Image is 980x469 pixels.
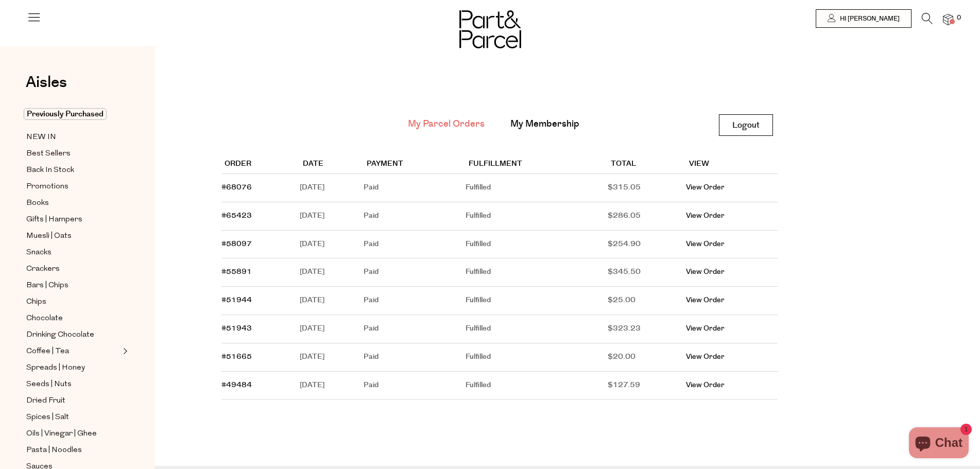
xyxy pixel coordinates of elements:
[300,287,364,315] td: [DATE]
[300,315,364,343] td: [DATE]
[26,312,120,325] a: Chocolate
[26,247,51,259] span: Snacks
[221,211,252,221] a: #65423
[26,147,120,160] a: Best Sellers
[26,378,72,391] span: Seeds | Nuts
[26,197,120,210] a: Books
[364,315,466,343] td: Paid
[26,164,120,177] a: Back In Stock
[466,155,608,174] th: Fulfillment
[26,395,65,407] span: Dried Fruit
[719,114,773,136] a: Logout
[816,9,912,28] a: Hi [PERSON_NAME]
[221,155,300,174] th: Order
[686,239,725,249] a: View Order
[608,258,686,287] td: $345.50
[364,155,466,174] th: Payment
[300,343,364,372] td: [DATE]
[466,372,608,400] td: Fulfilled
[26,108,120,120] a: Previously Purchased
[26,312,63,325] span: Chocolate
[686,211,725,221] a: View Order
[364,202,466,231] td: Paid
[26,71,67,94] span: Aisles
[466,315,608,343] td: Fulfilled
[686,352,725,362] a: View Order
[26,246,120,259] a: Snacks
[26,411,69,424] span: Spices | Salt
[26,411,120,424] a: Spices | Salt
[26,296,120,308] a: Chips
[221,380,252,390] a: #49484
[466,287,608,315] td: Fulfilled
[26,131,56,144] span: NEW IN
[608,315,686,343] td: $323.23
[608,287,686,315] td: $25.00
[26,345,69,358] span: Coffee | Tea
[364,372,466,400] td: Paid
[300,258,364,287] td: [DATE]
[26,427,120,440] a: Oils | Vinegar | Ghee
[26,230,72,242] span: Muesli | Oats
[466,258,608,287] td: Fulfilled
[466,231,608,259] td: Fulfilled
[26,296,46,308] span: Chips
[608,202,686,231] td: $286.05
[221,239,252,249] a: #58097
[686,380,725,390] a: View Order
[221,295,252,305] a: #51944
[26,428,97,440] span: Oils | Vinegar | Ghee
[26,378,120,391] a: Seeds | Nuts
[686,155,778,174] th: View
[26,181,68,193] span: Promotions
[26,263,120,275] a: Crackers
[26,280,68,292] span: Bars | Chips
[364,174,466,202] td: Paid
[608,343,686,372] td: $20.00
[608,372,686,400] td: $127.59
[221,267,252,277] a: #55891
[26,148,71,160] span: Best Sellers
[26,214,82,226] span: Gifts | Hampers
[906,427,972,461] inbox-online-store-chat: Shopify online store chat
[26,75,67,100] a: Aisles
[364,258,466,287] td: Paid
[26,345,120,358] a: Coffee | Tea
[466,202,608,231] td: Fulfilled
[221,182,252,193] a: #68076
[26,279,120,292] a: Bars | Chips
[300,155,364,174] th: Date
[300,231,364,259] td: [DATE]
[686,323,725,334] a: View Order
[26,131,120,144] a: NEW IN
[686,182,725,193] a: View Order
[943,14,953,25] a: 0
[510,117,579,131] a: My Membership
[837,14,900,23] span: Hi [PERSON_NAME]
[26,394,120,407] a: Dried Fruit
[608,155,686,174] th: Total
[686,267,725,277] a: View Order
[26,362,85,374] span: Spreads | Honey
[300,372,364,400] td: [DATE]
[221,352,252,362] a: #51665
[466,343,608,372] td: Fulfilled
[686,295,725,305] a: View Order
[26,444,120,457] a: Pasta | Noodles
[26,230,120,242] a: Muesli | Oats
[221,323,252,334] a: #51943
[26,164,74,177] span: Back In Stock
[24,108,107,120] span: Previously Purchased
[364,287,466,315] td: Paid
[364,343,466,372] td: Paid
[300,202,364,231] td: [DATE]
[954,13,964,23] span: 0
[26,180,120,193] a: Promotions
[408,117,485,131] a: My Parcel Orders
[26,329,94,341] span: Drinking Chocolate
[300,174,364,202] td: [DATE]
[608,231,686,259] td: $254.90
[26,444,82,457] span: Pasta | Noodles
[26,361,120,374] a: Spreads | Honey
[26,213,120,226] a: Gifts | Hampers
